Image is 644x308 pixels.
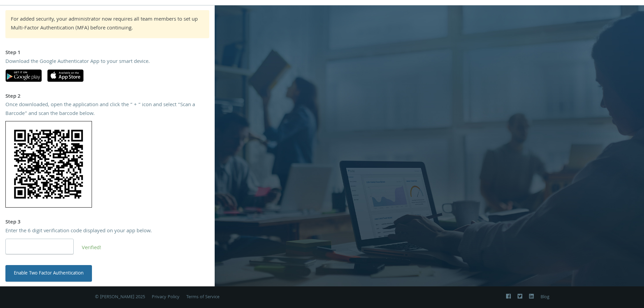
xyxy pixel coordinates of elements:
[82,244,101,253] span: Verified!
[5,101,209,118] div: Once downloaded, open the application and click the “ + “ icon and select “Scan a Barcode” and sc...
[152,293,180,301] a: Privacy Policy
[186,293,219,301] a: Terms of Service
[5,218,21,227] strong: Step 3
[5,69,42,82] img: google-play.svg
[5,49,21,57] strong: Step 1
[5,121,92,208] img: Jdqmfev65XcAAAAASUVORK5CYII=
[5,92,21,101] strong: Step 2
[541,293,549,301] a: Blog
[5,58,209,67] div: Download the Google Authenticator App to your smart device.
[95,293,145,301] span: © [PERSON_NAME] 2025
[47,69,84,82] img: apple-app-store.svg
[11,16,204,33] div: For added security, your administrator now requires all team members to set up Multi-Factor Authe...
[5,227,209,236] div: Enter the 6 digit verification code displayed on your app below.
[5,265,92,281] button: Enable Two Factor Authentication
